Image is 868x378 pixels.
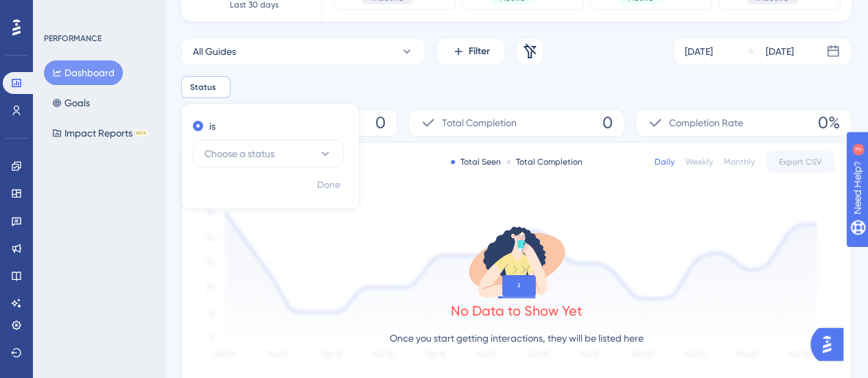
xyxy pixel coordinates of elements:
[190,82,216,93] span: Status
[810,324,852,365] iframe: UserGuiding AI Assistant Launcher
[32,3,86,20] span: Need Help?
[451,156,501,167] div: Total Seen
[766,43,794,60] div: [DATE]
[209,118,215,134] label: is
[685,156,713,167] div: Weekly
[602,112,613,134] span: 0
[309,173,348,198] button: Done
[44,33,102,44] div: PERFORMANCE
[375,112,386,134] span: 0
[135,130,148,137] div: BETA
[44,60,123,85] button: Dashboard
[204,145,274,162] span: Choose a status
[669,115,743,131] span: Completion Rate
[451,301,583,320] div: No Data to Show Yet
[685,43,713,60] div: [DATE]
[506,156,583,167] div: Total Completion
[390,330,644,346] p: Once you start getting interactions, they will be listed here
[442,115,517,131] span: Total Completion
[193,140,344,167] button: Choose a status
[469,43,490,60] span: Filter
[44,91,98,115] button: Goals
[317,177,340,193] span: Done
[181,38,425,65] button: All Guides
[436,38,505,65] button: Filter
[193,43,236,60] span: All Guides
[44,121,156,145] button: Impact ReportsBETA
[95,7,99,18] div: 3
[724,156,755,167] div: Monthly
[766,151,834,173] button: Export CSV
[818,112,840,134] span: 0%
[655,156,675,167] div: Daily
[779,156,822,167] span: Export CSV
